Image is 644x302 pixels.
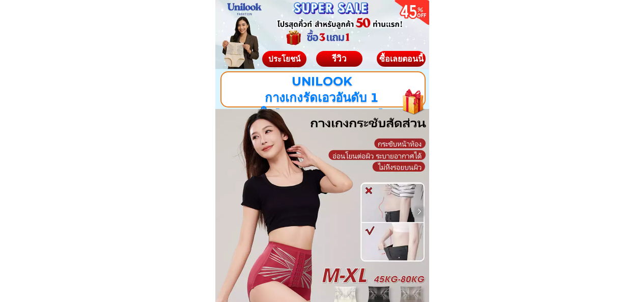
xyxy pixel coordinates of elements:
[316,52,362,65] div: รีวิว
[260,90,383,121] span: กางเกงรัดเอวอันดับ 1 ใน[PERSON_NAME]
[291,74,352,89] span: UNILOOK
[268,53,300,63] span: ประโยชน์
[377,54,426,63] div: ซื้อเลยตอนนี้
[414,206,425,216] img: navigation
